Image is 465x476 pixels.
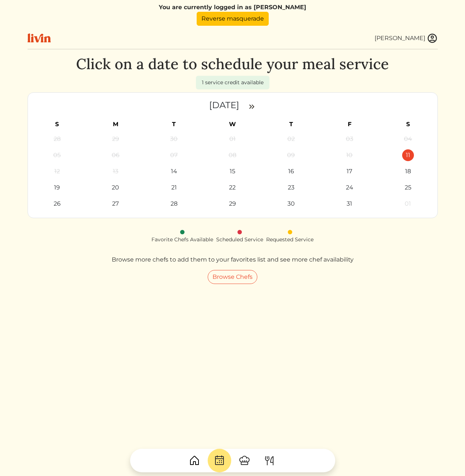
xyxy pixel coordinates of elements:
div: 30 [168,133,180,145]
th: T [262,118,320,131]
a: 22 [205,182,260,193]
a: 27 [89,198,143,210]
div: Favorite Chefs Available [151,236,213,244]
a: 24 [322,182,376,193]
div: 06 [110,149,121,161]
div: [PERSON_NAME] [375,34,425,43]
div: 26 [51,198,63,210]
div: 28 [51,133,63,145]
div: 29 [226,198,238,210]
div: 22 [226,182,238,193]
img: CalendarDots-5bcf9d9080389f2a281d69619e1c85352834be518fbc73d9501aef674afc0d57.svg [214,455,225,466]
img: ForkKnife-55491504ffdb50bab0c1e09e7649658475375261d09fd45db06cec23bce548bf.svg [264,455,275,466]
a: 31 [322,198,376,210]
div: 24 [344,182,355,193]
div: 31 [344,198,355,210]
div: 18 [402,166,414,177]
a: 20 [89,182,143,193]
div: Scheduled Service [216,236,263,244]
a: 16 [264,166,318,177]
th: F [320,118,379,131]
a: 19 [30,182,84,193]
div: 03 [344,133,355,145]
div: 08 [226,149,238,161]
div: 14 [168,166,180,177]
p: Browse more chefs to add them to your favorites list and see more chef availability [112,255,354,264]
a: 30 [264,198,318,210]
th: W [203,118,262,131]
a: 21 [147,182,201,193]
a: 15 [205,166,260,177]
img: ChefHat-a374fb509e4f37eb0702ca99f5f64f3b6956810f32a249b33092029f8484b388.svg [239,455,250,466]
img: livin-logo-a0d97d1a881af30f6274990eb6222085a2533c92bbd1e4f22c21b4f0d0e3210c.svg [28,33,51,43]
div: 1 service credit available [196,76,269,89]
div: 04 [402,133,414,145]
div: 20 [110,182,121,193]
time: [DATE] [209,100,239,110]
th: T [145,118,203,131]
a: 18 [381,166,435,177]
div: 02 [285,133,297,145]
th: S [379,118,437,131]
a: 25 [381,182,435,193]
div: 15 [226,166,238,177]
div: 11 [402,149,414,161]
th: M [86,118,145,131]
div: 07 [168,149,180,161]
img: user_account-e6e16d2ec92f44fc35f99ef0dc9cddf60790bfa021a6ecb1c896eb5d2907b31c.svg [427,33,438,44]
div: 23 [285,182,297,193]
div: 30 [285,198,297,210]
a: [DATE] [209,100,242,110]
th: S [28,118,86,131]
div: 01 [226,133,238,145]
a: Reverse masquerade [197,12,269,26]
a: Browse Chefs [208,270,257,284]
a: 26 [30,198,84,210]
a: 14 [147,166,201,177]
a: 28 [147,198,201,210]
a: 01 [381,198,435,210]
div: 16 [285,166,297,177]
div: 29 [110,133,121,145]
a: 23 [264,182,318,193]
a: 29 [205,198,260,210]
div: 12 [51,166,63,177]
div: 09 [285,149,297,161]
div: 05 [51,149,63,161]
a: 17 [322,166,376,177]
h1: Click on a date to schedule your meal service [76,55,389,73]
div: 27 [110,198,121,210]
div: 28 [168,198,180,210]
div: 19 [51,182,63,193]
div: 10 [344,149,355,161]
div: 25 [402,182,414,193]
div: 17 [344,166,355,177]
div: 01 [402,198,414,210]
img: House-9bf13187bcbb5817f509fe5e7408150f90897510c4275e13d0d5fca38e0b5951.svg [189,455,200,466]
div: 13 [110,166,121,177]
img: double_arrow_right-997dabdd2eccb76564fe50414fa626925505af7f86338824324e960bc414e1a4.svg [247,102,256,111]
div: Requested Service [266,236,314,244]
div: 21 [168,182,180,193]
